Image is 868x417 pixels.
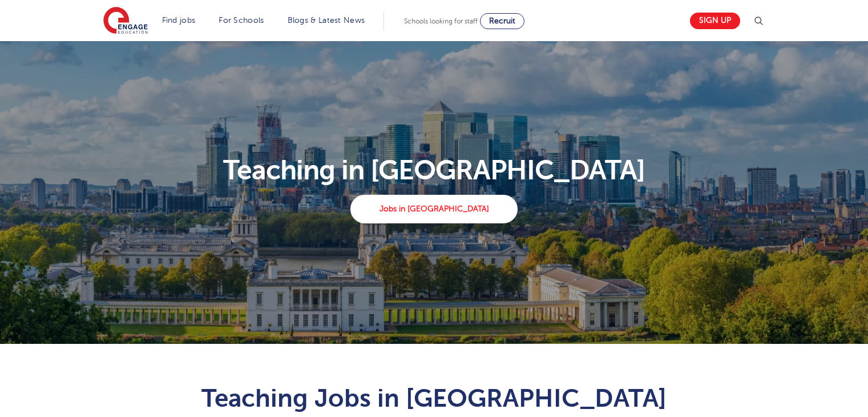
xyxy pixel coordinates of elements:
a: Jobs in [GEOGRAPHIC_DATA] [350,195,518,223]
a: Recruit [480,13,524,29]
a: For Schools [219,16,264,25]
img: Engage Education [103,7,148,35]
p: Teaching in [GEOGRAPHIC_DATA] [96,157,772,184]
span: Recruit [489,17,515,25]
a: Sign up [690,13,740,29]
span: Schools looking for staff [404,17,478,25]
a: Find jobs [162,16,196,25]
span: Teaching Jobs in [GEOGRAPHIC_DATA] [201,384,667,412]
a: Blogs & Latest News [288,16,365,25]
